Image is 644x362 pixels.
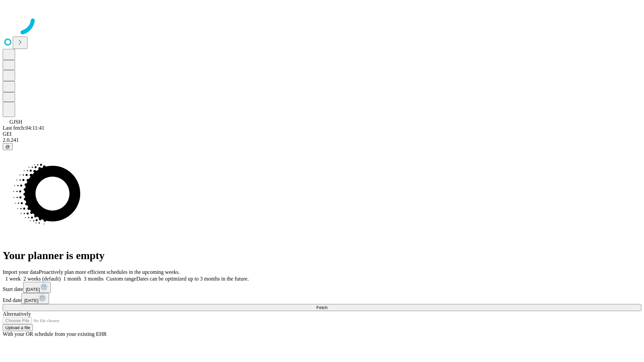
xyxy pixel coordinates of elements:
[3,282,641,293] div: Start date
[3,331,107,337] span: With your OR schedule from your existing EHR
[106,276,136,282] span: Custom range
[3,304,641,311] button: Fetch
[3,311,31,317] span: Alternatively
[3,125,44,131] span: Last fetch: 04:11:41
[9,119,22,125] span: GJSH
[136,276,249,282] span: Dates can be optimized up to 3 months in the future.
[3,269,39,275] span: Import your data
[23,282,51,293] button: [DATE]
[3,137,641,143] div: 2.0.241
[3,293,641,304] div: End date
[316,305,327,310] span: Fetch
[3,143,13,150] button: @
[3,249,641,262] h1: Your planner is empty
[3,131,641,137] div: GEI
[5,276,21,282] span: 1 week
[23,276,61,282] span: 2 weeks (default)
[5,144,10,149] span: @
[21,293,49,304] button: [DATE]
[24,298,38,303] span: [DATE]
[3,324,33,331] button: Upload a file
[39,269,180,275] span: Proactively plan more efficient schedules in the upcoming weeks.
[84,276,104,282] span: 3 months
[26,287,40,292] span: [DATE]
[63,276,81,282] span: 1 month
